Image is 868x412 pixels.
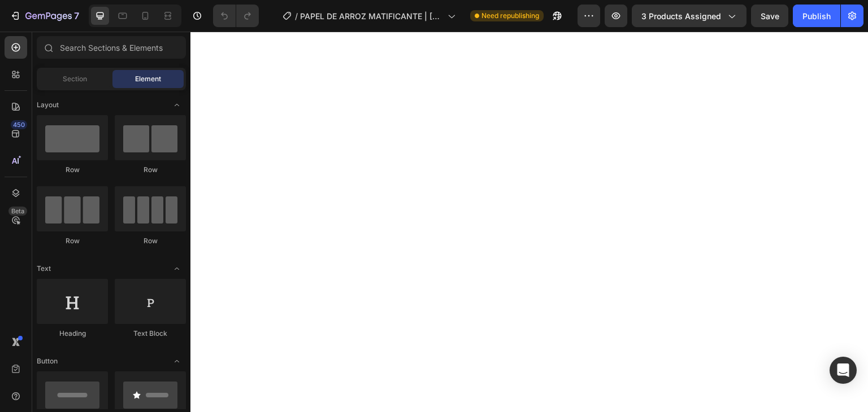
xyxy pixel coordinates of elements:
[115,165,186,175] div: Row
[37,328,108,339] div: Heading
[168,260,186,278] span: Toggle open
[37,100,59,110] span: Layout
[761,11,779,21] span: Save
[115,236,186,246] div: Row
[641,10,721,22] span: 3 products assigned
[5,5,84,27] button: 7
[37,356,58,366] span: Button
[63,74,87,84] span: Section
[74,9,79,23] p: 7
[8,207,27,216] div: Beta
[793,5,840,27] button: Publish
[481,11,539,21] span: Need republishing
[632,5,747,27] button: 3 products assigned
[751,5,788,27] button: Save
[190,32,868,412] iframe: Design area
[295,10,298,22] span: /
[830,357,857,384] div: Open Intercom Messenger
[300,10,443,22] span: PAPEL DE ARROZ MATIFICANTE | [PERSON_NAME]
[37,165,108,175] div: Row
[213,5,259,27] div: Undo/Redo
[37,36,186,59] input: Search Sections & Elements
[37,264,51,274] span: Text
[168,96,186,114] span: Toggle open
[37,236,108,246] div: Row
[11,120,27,129] div: 450
[115,328,186,339] div: Text Block
[802,10,831,22] div: Publish
[168,352,186,370] span: Toggle open
[135,74,161,84] span: Element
